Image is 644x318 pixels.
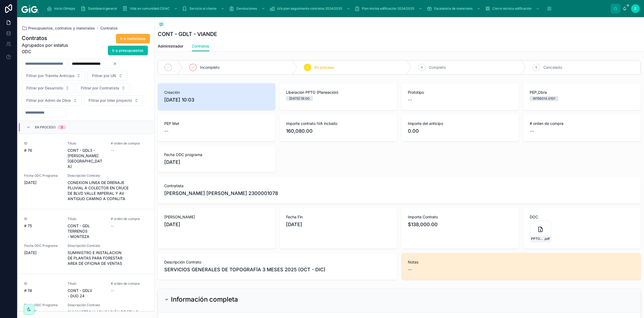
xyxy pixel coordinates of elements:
[111,148,114,153] span: --
[68,148,105,169] span: CONT - GDL3 - [PERSON_NAME][GEOGRAPHIC_DATA]
[164,266,391,273] span: SERVICIOS GENERALES DE TOPOGRAFÍA 3 MESES 2025 (OCT - DIC)
[530,121,634,126] span: # orden de compra
[634,6,636,11] span: Z
[111,281,148,286] span: # orden de compra
[158,30,217,38] h1: CONT - GDLT - VIANDE
[45,4,79,13] a: Inicio OtHojas
[79,4,121,13] a: Dashboard general
[171,295,238,304] h2: Información completa
[408,266,412,273] span: --
[87,71,127,81] button: Select Button
[164,127,169,135] span: --
[543,65,562,70] span: Cancelado
[68,288,105,299] span: CONT - GDLV - DUO 24
[236,6,257,11] span: Devoluciones
[68,180,148,201] span: CONEXION LINEA DE DRENAJE PLUVIAL A COLECTOR EN CRUCE DE BLVD VALLE IMPERIAL Y AV ANTIGUO CAMINO ...
[530,90,634,95] span: PEP_Obra
[26,85,63,91] span: Filtrar por Desarrollo
[84,95,143,106] button: Select Button
[189,6,217,11] span: Servicio al cliente
[408,90,513,95] span: Prototipo
[89,98,132,103] span: Filtrar por líder proyecto
[408,127,513,135] span: 0.00
[492,6,532,11] span: Cierre técnico edificación
[112,48,144,53] span: Ir a presupuestos
[434,6,473,11] span: Escalatoria de materiales
[68,250,148,266] span: SUMINISTRO E INSTALACION DE PLANTAS PARA FORESTAR AREA DE OFICINA DE VENTAS
[408,221,513,228] span: $138,000.00
[88,6,117,11] span: Dashboard general
[164,183,634,189] span: Contratista
[68,281,105,286] span: Título
[92,73,116,78] span: Filtrar por UN
[68,223,105,239] span: CONT - GDL TERRENOS - MONTEZA
[164,152,269,157] span: Fecha ODC programa
[277,6,342,11] span: Urb plan seguimiento contratos 2024/2025
[111,217,148,221] span: # orden de compra
[164,190,278,197] span: [PERSON_NAME] [PERSON_NAME] 2300001078
[22,42,74,55] span: Agrupados por estatus ODC
[158,44,183,49] span: Administrador
[164,259,391,265] span: Descripción Contrato
[111,141,148,146] span: # orden de compra
[26,73,74,78] span: Filtrar por Trámite Anticipo
[286,90,391,95] span: Liberación PPTO (Planeación)
[68,217,105,221] span: Título
[408,214,513,220] span: Importe Contrato
[61,125,63,129] div: 5
[353,4,425,13] a: Plan Inicios edificación 2024/2025
[544,237,550,241] span: .pdf
[429,65,446,70] span: Completo
[286,127,391,135] span: 160,080.00
[268,4,353,13] a: Urb plan seguimiento contratos 2024/2025
[24,141,61,146] span: ID
[111,288,114,293] span: --
[130,6,170,11] span: Vida en comunidad CISAC
[24,148,61,153] span: # 76
[408,96,412,104] span: --
[24,180,61,185] span: [DATE]
[180,4,227,13] a: Servicio al cliente
[35,125,56,129] span: En proceso
[535,65,537,70] span: 5
[24,244,61,248] span: Fecha ODC Programa
[116,34,150,44] button: Ir a materiales
[24,250,61,255] span: [DATE]
[408,121,513,126] span: Importe del anticipo
[164,158,269,166] span: [DATE]
[530,127,534,135] span: --
[24,223,61,229] span: # 75
[24,309,61,315] span: [DATE]
[22,26,95,31] a: Presupuestos, contratos y materiales
[68,174,148,178] span: Descripción Contrato
[286,221,391,228] span: [DATE]
[26,98,71,103] span: Filtrar por Admn de Obra
[164,90,269,95] span: Creación
[24,288,61,293] span: # 74
[306,65,308,70] span: 3
[120,36,146,41] span: Ir a materiales
[18,134,154,209] a: ID# 76TítuloCONT - GDL3 - [PERSON_NAME][GEOGRAPHIC_DATA]# orden de compra--Fecha ODC Programa[DAT...
[408,259,634,265] span: Notas
[18,209,154,274] a: ID# 75TítuloCONT - GDL TERRENOS - MONTEZA# orden de compra--Fecha ODC Programa[DATE]Descripción C...
[54,6,75,11] span: Inicio OtHojas
[164,121,269,126] span: PEP Mat
[24,217,61,221] span: ID
[314,65,334,70] span: En proceso
[111,223,114,229] span: --
[76,83,130,93] button: Select Button
[286,214,391,220] span: Fecha Fin
[425,4,483,13] a: Escalatoria de materiales
[68,244,148,248] span: Descripción Contrato
[164,96,269,104] span: [DATE] 10:03
[164,214,269,220] span: [PERSON_NAME]
[22,95,82,106] button: Select Button
[21,4,39,13] img: App logo
[192,44,209,49] span: Contratos
[22,34,74,42] h1: Contratos
[68,141,105,146] span: Título
[200,65,219,70] span: Incompleto
[108,46,148,55] button: Ir a presupuestos
[81,85,119,91] span: Filtrar por Contratista
[68,303,148,307] span: Descripción Contrato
